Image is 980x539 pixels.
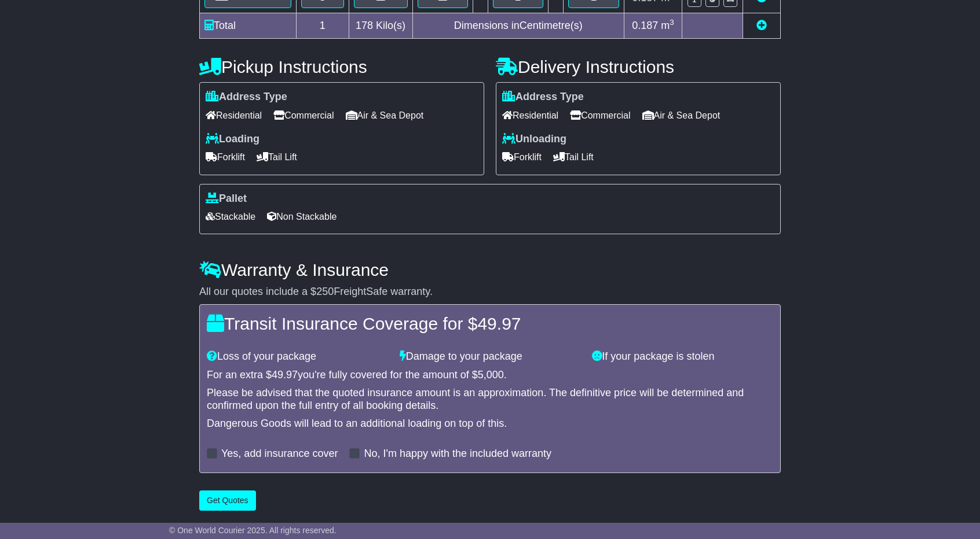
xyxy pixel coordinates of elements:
td: Total [200,13,297,39]
td: Dimensions in Centimetre(s) [412,13,624,39]
td: Kilo(s) [349,13,412,39]
div: Loss of your package [201,350,394,363]
label: Address Type [502,91,584,104]
span: 49.97 [477,314,521,333]
span: Non Stackable [267,208,337,226]
span: Commercial [273,106,334,124]
span: Commercial [570,106,630,124]
div: Please be advised that the quoted insurance amount is an approximation. The definitive price will... [207,387,773,412]
h4: Pickup Instructions [199,57,484,76]
span: 250 [316,286,334,297]
span: Forklift [206,148,245,166]
span: Residential [502,106,558,124]
div: If your package is stolen [586,350,779,363]
span: Stackable [206,208,255,226]
span: m [661,20,674,31]
span: 178 [356,20,373,31]
label: No, I'm happy with the included warranty [364,448,551,460]
div: All our quotes include a $ FreightSafe warranty. [199,286,781,298]
span: Tail Lift [257,148,297,166]
span: © One World Courier 2025. All rights reserved. [169,526,337,535]
td: 1 [297,13,349,39]
label: Yes, add insurance cover [221,448,338,460]
label: Unloading [502,133,566,146]
span: 0.187 [632,20,658,31]
span: Residential [206,106,262,124]
div: Dangerous Goods will lead to an additional loading on top of this. [207,418,773,430]
h4: Warranty & Insurance [199,260,781,279]
div: Damage to your package [394,350,587,363]
span: Forklift [502,148,542,166]
a: Add new item [756,20,767,31]
span: 5,000 [478,369,504,381]
span: 49.97 [272,369,298,381]
sup: 3 [670,18,674,27]
span: Air & Sea Depot [642,106,721,124]
label: Address Type [206,91,287,104]
label: Pallet [206,193,247,205]
label: Loading [206,133,259,146]
button: Get Quotes [199,490,256,511]
span: Tail Lift [553,148,594,166]
span: Air & Sea Depot [346,106,424,124]
h4: Delivery Instructions [496,57,781,76]
div: For an extra $ you're fully covered for the amount of $ . [207,369,773,382]
h4: Transit Insurance Coverage for $ [207,314,773,333]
